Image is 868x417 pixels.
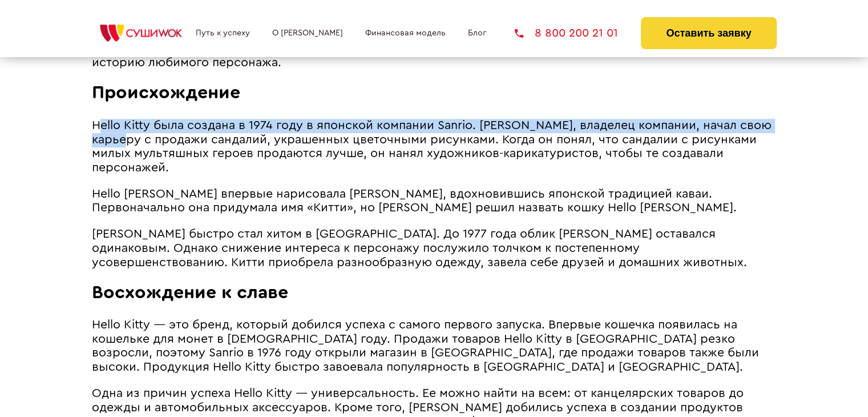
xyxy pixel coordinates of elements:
[468,29,486,38] a: Блог
[92,283,288,302] span: Восхождение к славе
[92,119,772,174] span: Hello Kitty была создана в 1974 году в японской компании Sanrio. [PERSON_NAME], владелец компании...
[92,228,747,268] span: [PERSON_NAME] быстро стал хитом в [GEOGRAPHIC_DATA]. До 1977 года облик [PERSON_NAME] оставался о...
[272,29,343,38] a: О [PERSON_NAME]
[92,83,240,102] span: Происхождение
[92,188,737,214] span: Hello [PERSON_NAME] впервые нарисовала [PERSON_NAME], вдохновившись японской традицией каваи. Пер...
[196,29,250,38] a: Путь к успеху
[365,29,446,38] a: Финансовая модель
[515,27,618,39] a: 8 800 200 21 01
[92,319,759,373] span: Hello Kitty — это бренд, который добился успеха с самого первого запуска. Впервые кошечка появила...
[535,27,618,39] span: 8 800 200 21 01
[641,17,776,49] button: Оставить заявку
